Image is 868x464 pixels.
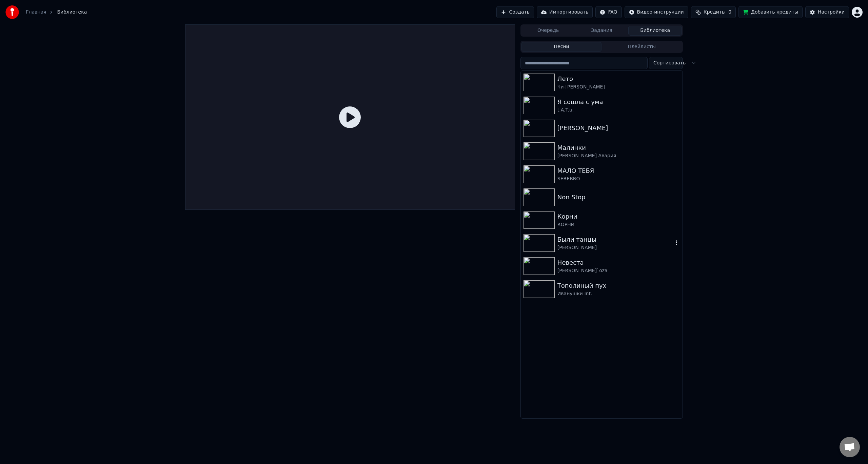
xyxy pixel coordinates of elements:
[496,6,534,18] button: Создать
[557,123,680,133] div: [PERSON_NAME]
[521,26,575,36] button: Очередь
[57,9,87,16] span: Библиотека
[628,26,682,36] button: Библиотека
[691,6,736,18] button: Кредиты0
[575,26,629,36] button: Задания
[557,107,680,114] div: t.A.T.u.
[537,6,593,18] button: Импортировать
[26,9,87,16] nav: breadcrumb
[653,60,686,66] span: Сортировать
[557,143,680,153] div: Малинки
[595,6,622,18] button: FAQ
[557,235,673,244] div: Были танцы
[557,221,680,228] div: КОРНИ
[557,244,673,251] div: [PERSON_NAME]
[557,176,680,182] div: SEREBRO
[5,5,19,19] img: youka
[704,9,726,16] span: Кредиты
[557,84,680,90] div: Чи-[PERSON_NAME]
[601,42,682,52] button: Плейлисты
[557,166,680,176] div: МАЛО ТЕБЯ
[738,6,803,18] button: Добавить кредиты
[818,9,845,16] div: Настройки
[805,6,849,18] button: Настройки
[557,212,680,221] div: Корни
[557,97,680,107] div: Я сошла с ума
[557,267,680,274] div: [PERSON_NAME]`ozа
[728,9,731,16] span: 0
[557,290,680,297] div: Иванушки Int.
[625,6,688,18] button: Видео-инструкции
[557,281,680,290] div: Тополиный пух
[26,9,46,16] a: Главная
[521,42,602,52] button: Песни
[557,193,680,202] div: Non Stop
[840,437,860,457] div: Открытый чат
[557,74,680,84] div: Лето
[557,153,680,159] div: [PERSON_NAME] Авария
[557,258,680,267] div: Невеста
